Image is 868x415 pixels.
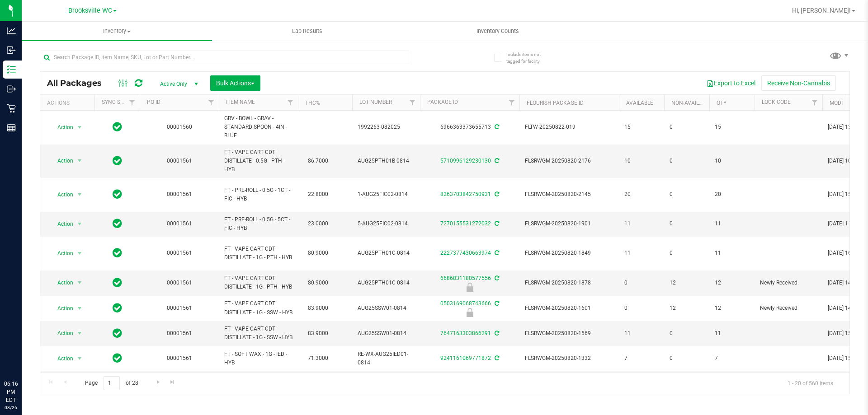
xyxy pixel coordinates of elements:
[624,219,659,228] span: 11
[226,99,255,105] a: Item Name
[305,100,320,106] a: THC%
[440,250,491,256] a: 2227377430663974
[760,279,817,287] span: Newly Received
[715,157,749,165] span: 10
[493,330,499,336] span: Sync from Compliance System
[792,7,851,14] span: Hi, [PERSON_NAME]!
[670,249,704,257] span: 0
[359,99,392,105] a: Lot Number
[47,78,111,88] span: All Packages
[303,188,333,201] span: 22.8000
[670,279,704,287] span: 12
[506,51,552,65] span: Include items not tagged for facility
[715,329,749,338] span: 11
[624,279,659,287] span: 0
[715,304,749,312] span: 12
[167,305,192,311] a: 00001561
[224,274,292,291] span: FT - VAPE CART CDT DISTILLATE - 1G - PTH - HYB
[358,329,415,338] span: AUG25SSW01-0814
[624,329,659,338] span: 11
[167,124,192,130] a: 00001560
[22,22,212,41] a: Inventory
[303,327,333,340] span: 83.9000
[224,325,292,342] span: FT - VAPE CART CDT DISTILLATE - 1G - SSW - HYB
[210,75,260,91] button: Bulk Actions
[151,376,165,388] a: Go to the next page
[493,355,499,361] span: Sync from Compliance System
[74,188,85,201] span: select
[280,27,335,35] span: Lab Results
[493,275,499,281] span: Sync from Compliance System
[224,350,292,367] span: FT - SOFT WAX - 1G - IED - HYB
[525,219,613,228] span: FLSRWGM-20250820-1901
[49,247,74,260] span: Action
[715,354,749,363] span: 7
[4,404,18,411] p: 08/26
[440,220,491,227] a: 7270155531272032
[525,157,613,165] span: FLSRWGM-20250820-2176
[715,219,749,228] span: 11
[167,158,192,164] a: 00001561
[224,215,292,233] span: FT - PRE-ROLL - 0.5G - 5CT - FIC - HYB
[166,376,179,388] a: Go to the last page
[77,376,146,390] span: Page of 28
[402,22,593,41] a: Inventory Counts
[113,217,122,230] span: In Sync
[167,280,192,286] a: 00001561
[167,330,192,336] a: 00001561
[224,186,292,203] span: FT - PRE-ROLL - 0.5G - 1CT - FIC - HYB
[113,121,122,133] span: In Sync
[670,157,704,165] span: 0
[49,188,74,201] span: Action
[440,330,491,336] a: 7647163303866291
[525,123,613,131] span: FLTW-20250822-019
[224,245,292,262] span: FT - VAPE CART CDT DISTILLATE - 1G - PTH - HYB
[9,343,36,370] iframe: Resource center
[701,75,761,91] button: Export to Excel
[670,219,704,228] span: 0
[22,27,212,35] span: Inventory
[624,157,659,165] span: 10
[626,100,653,106] a: Available
[440,355,491,361] a: 9241161069771872
[405,95,420,110] a: Filter
[493,158,499,164] span: Sync from Compliance System
[147,99,160,105] a: PO ID
[525,329,613,338] span: FLSRWGM-20250820-1569
[104,376,120,390] input: 1
[780,376,840,390] span: 1 - 20 of 560 items
[7,26,16,35] inline-svg: Analytics
[624,354,659,363] span: 7
[74,276,85,289] span: select
[216,79,255,87] span: Bulk Actions
[525,279,613,287] span: FLSRWGM-20250820-1878
[74,352,85,365] span: select
[49,218,74,230] span: Action
[670,190,704,199] span: 0
[47,100,91,106] div: Actions
[358,123,415,131] span: 1992263-082025
[74,247,85,260] span: select
[303,276,333,289] span: 80.9000
[715,190,749,199] span: 20
[113,188,122,201] span: In Sync
[715,249,749,257] span: 11
[7,46,16,55] inline-svg: Inbound
[624,190,659,199] span: 20
[358,157,415,165] span: AUG25PTH01B-0814
[7,84,16,93] inline-svg: Outbound
[303,302,333,315] span: 83.9000
[102,99,137,105] a: Sync Status
[670,304,704,312] span: 12
[167,250,192,256] a: 00001561
[358,219,415,228] span: 5-AUG25FIC02-0814
[807,95,822,110] a: Filter
[493,191,499,197] span: Sync from Compliance System
[68,7,112,14] span: Brooksville WC
[167,355,192,361] a: 00001561
[49,302,74,315] span: Action
[167,220,192,227] a: 00001561
[113,327,122,340] span: In Sync
[358,350,415,367] span: RE-WX-AUG25IED01-0814
[493,300,499,307] span: Sync from Compliance System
